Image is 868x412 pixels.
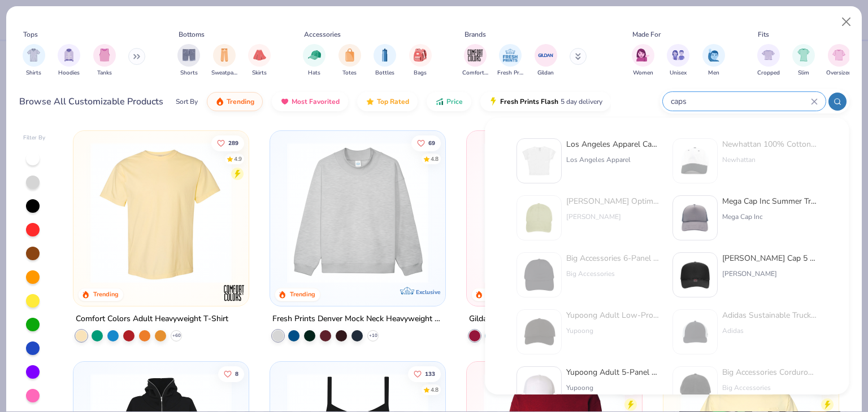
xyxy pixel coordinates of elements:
[722,195,817,207] div: Mega Cap Inc Summer Trucker Cap
[211,44,237,77] button: filter button
[792,44,815,77] button: filter button
[235,155,242,163] div: 4.9
[374,44,396,77] div: filter for Bottles
[281,142,434,283] img: f5d85501-0dbb-4ee4-b115-c08fa3845d83
[377,97,409,106] span: Top Rated
[462,44,488,77] button: filter button
[272,312,443,326] div: Fresh Prints Denver Mock Neck Heavyweight Sweatshirt
[308,69,320,77] span: Hats
[414,69,427,77] span: Bags
[632,44,654,77] button: filter button
[176,97,198,107] div: Sort By
[678,371,713,406] img: a0de103f-985a-4b67-8d57-31377cf85f54
[374,44,396,77] button: filter button
[522,314,557,349] img: 91da48b3-aa69-409d-b468-4b74b3526cc0
[26,69,41,77] span: Shirts
[633,69,653,77] span: Women
[303,44,325,77] div: filter for Hats
[758,29,769,40] div: Fits
[366,97,375,106] img: TopRated.gif
[678,200,713,235] img: 9e140c90-e119-4704-82d8-5c3fb2806cdf
[762,49,775,62] img: Cropped Image
[467,47,484,64] img: Comfort Colors Image
[58,44,80,77] div: filter for Hoodies
[672,49,685,62] img: Unisex Image
[566,155,661,165] div: Los Angeles Apparel
[308,49,321,62] img: Hats Image
[678,257,713,292] img: 31d1171b-c302-40d8-a1fe-679e4cf1ca7b
[369,332,377,339] span: + 10
[211,69,237,77] span: Sweatpants
[375,69,394,77] span: Bottles
[411,135,441,151] button: Like
[177,44,200,77] button: filter button
[522,257,557,292] img: 571354c7-8467-49dc-b410-bf13f3113a40
[722,366,817,378] div: Big Accessories Corduroy Cap
[497,44,523,77] div: filter for Fresh Prints
[836,11,857,33] button: Close
[632,29,661,40] div: Made For
[722,138,817,150] div: Newhattan 100% Cotton Stone Washed Cap
[798,69,809,77] span: Slim
[23,44,45,77] button: filter button
[537,47,554,64] img: Gildan Image
[462,69,488,77] span: Comfort Colors
[478,142,631,283] img: 01756b78-01f6-4cc6-8d8a-3c30c1a0c8ac
[425,371,435,376] span: 133
[535,44,557,77] button: filter button
[537,69,554,77] span: Gildan
[19,95,163,108] div: Browse All Customizable Products
[722,212,817,222] div: Mega Cap Inc
[667,44,689,77] button: filter button
[338,44,361,77] div: filter for Totes
[229,140,239,146] span: 289
[58,44,80,77] button: filter button
[408,366,441,382] button: Like
[678,314,713,349] img: 489c40d4-bf05-48f0-9c12-647f400ea40c
[566,366,661,378] div: Yupoong Adult 5-Panel Retro Trucker Cap
[93,44,116,77] div: filter for Tanks
[792,44,815,77] div: filter for Slim
[797,49,810,62] img: Slim Image
[566,309,661,321] div: Yupoong Adult Low-Profile Cotton Twill Dad Cap
[667,44,689,77] div: filter for Unisex
[253,49,266,62] img: Skirts Image
[566,138,661,150] div: Los Angeles Apparel Cap Sleeve Baby Rib Crop Top
[522,143,557,178] img: b0603986-75a5-419a-97bc-283c66fe3a23
[566,195,661,207] div: [PERSON_NAME] Optimum Pigment Dyed-Cap
[427,92,471,111] button: Price
[702,44,725,77] div: filter for Men
[462,44,488,77] div: filter for Comfort Colors
[409,44,432,77] div: filter for Bags
[535,44,557,77] div: filter for Gildan
[177,44,200,77] div: filter for Shorts
[215,97,224,106] img: trending.gif
[708,49,720,62] img: Men Image
[826,44,852,77] button: filter button
[722,252,817,264] div: [PERSON_NAME] Cap 5 Panel Mid Profile Mesh Back Trucker Hat
[561,95,602,108] span: 5 day delivery
[465,29,486,40] div: Brands
[757,69,780,77] span: Cropped
[180,69,198,77] span: Shorts
[428,140,435,146] span: 69
[826,44,852,77] div: filter for Oversized
[566,269,661,279] div: Big Accessories
[632,44,654,77] div: filter for Women
[502,47,519,64] img: Fresh Prints Image
[757,44,780,77] div: filter for Cropped
[722,155,817,165] div: Newhattan
[722,269,817,279] div: [PERSON_NAME]
[670,95,811,108] input: Try "T-Shirt"
[218,49,231,62] img: Sweatpants Image
[416,288,440,296] span: Exclusive
[489,97,498,106] img: flash.gif
[248,44,271,77] div: filter for Skirts
[702,44,725,77] button: filter button
[832,49,845,62] img: Oversized Image
[480,92,611,111] button: Fresh Prints Flash5 day delivery
[23,134,46,142] div: Filter By
[93,44,116,77] button: filter button
[338,44,361,77] button: filter button
[23,29,38,40] div: Tops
